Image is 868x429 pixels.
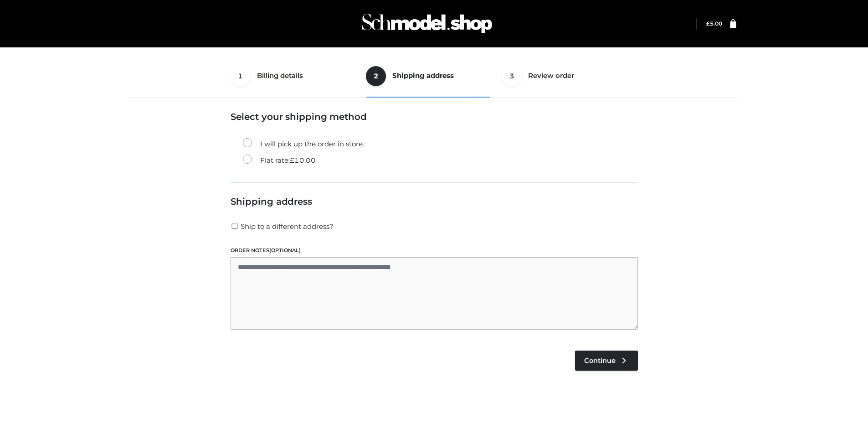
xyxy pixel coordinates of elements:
[359,5,495,41] img: Schmodel Admin 964
[243,155,316,166] label: Flat rate:
[231,223,239,229] input: Ship to a different address?
[290,156,294,165] span: £
[706,20,722,27] a: £5.00
[584,357,616,365] span: Continue
[706,20,710,27] span: £
[575,351,638,371] a: Continue
[269,247,301,253] span: (optional)
[231,246,638,255] label: Order notes
[231,111,638,122] h3: Select your shipping method
[241,222,334,231] span: Ship to a different address?
[243,138,364,150] label: I will pick up the order in store.
[231,196,638,207] h3: Shipping address
[706,20,722,27] bdi: 5.00
[290,156,316,165] bdi: 10.00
